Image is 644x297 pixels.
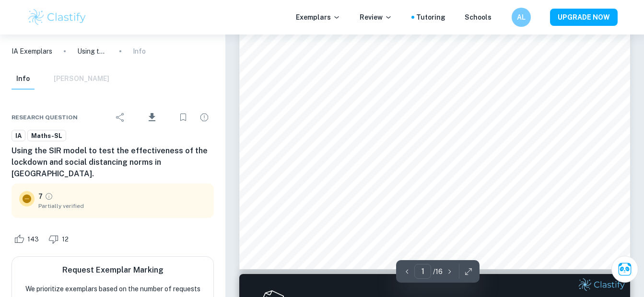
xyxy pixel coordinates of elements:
p: Exemplars [296,12,340,23]
p: Using the SIR model to test the effectiveness of the lockdown and social distancing norms in [GEO... [77,46,108,57]
button: Help and Feedback [499,15,504,20]
p: 7 [38,191,43,202]
a: Maths-SL [27,130,66,142]
h6: Request Exemplar Marking [62,264,164,276]
h6: AL [515,12,527,23]
span: IA [12,131,25,141]
div: Like [12,231,44,247]
a: IA [12,130,25,142]
p: / 16 [433,266,443,277]
span: Maths-SL [28,131,66,141]
a: Schools [465,12,492,23]
div: Share [111,108,130,127]
div: Download [132,105,172,130]
span: 12 [57,235,74,244]
button: AL [512,8,531,27]
a: IA Exemplars [12,46,52,57]
div: Dislike [46,231,74,247]
button: Ask Clai [611,256,638,283]
span: Research question [12,113,78,122]
span: Partially verified [38,202,206,210]
p: Review [360,12,392,23]
div: Report issue [195,108,214,127]
p: We prioritize exemplars based on the number of requests [25,284,200,294]
span: 143 [22,235,44,244]
a: Grade partially verified [45,192,53,201]
img: Clastify logo [27,8,88,27]
p: Info [133,46,146,57]
div: Bookmark [174,108,193,127]
h6: Using the SIR model to test the effectiveness of the lockdown and social distancing norms in [GEO... [12,145,214,180]
button: Info [12,69,35,90]
button: UPGRADE NOW [550,9,618,26]
a: Tutoring [416,12,445,23]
